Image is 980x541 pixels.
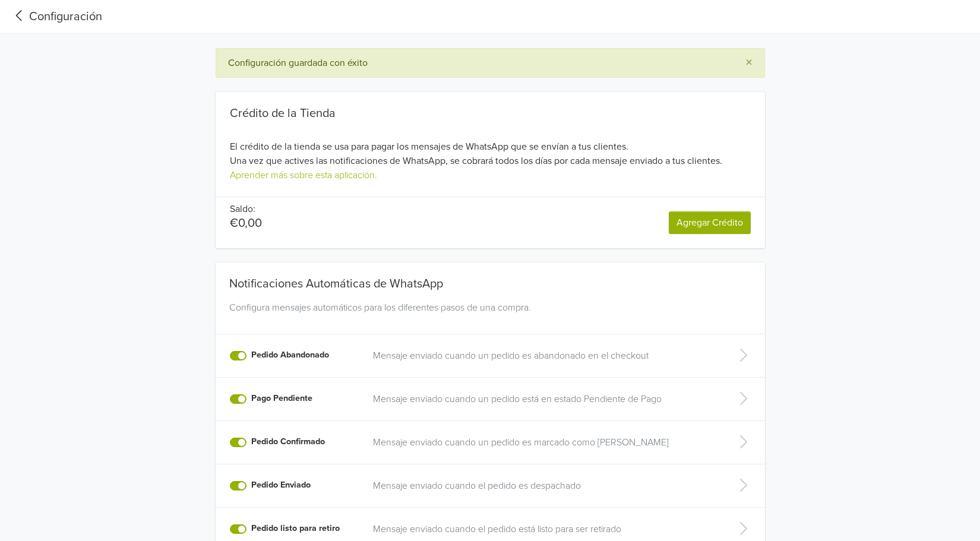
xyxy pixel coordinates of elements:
span: × [745,54,753,71]
a: Configuración [10,8,102,26]
div: Crédito de la Tienda [230,106,751,121]
a: Agregar Crédito [669,211,751,234]
a: Mensaje enviado cuando un pedido está en estado Pendiente de Pago [373,392,714,406]
a: Mensaje enviado cuando el pedido está listo para ser retirado [373,522,714,536]
label: Pago Pendiente [251,392,312,405]
label: Pedido Enviado [251,479,311,492]
div: Notificaciones Automáticas de WhatsApp [225,262,756,296]
a: Mensaje enviado cuando un pedido es abandonado en el checkout [373,349,714,363]
label: Pedido listo para retiro [251,522,340,535]
div: Configura mensajes automáticos para los diferentes pasos de una compra. [225,300,756,329]
a: Mensaje enviado cuando el pedido es despachado [373,479,714,493]
a: Aprender más sobre esta aplicación. [230,169,377,181]
div: Configuración guardada con éxito [228,56,726,70]
div: El crédito de la tienda se usa para pagar los mensajes de WhatsApp que se envían a tus clientes. ... [216,106,765,182]
label: Pedido Confirmado [251,435,325,448]
label: Pedido Abandonado [251,349,329,362]
p: €0,00 [230,216,262,230]
p: Saldo: [230,202,262,216]
a: Mensaje enviado cuando un pedido es marcado como [PERSON_NAME] [373,435,714,450]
